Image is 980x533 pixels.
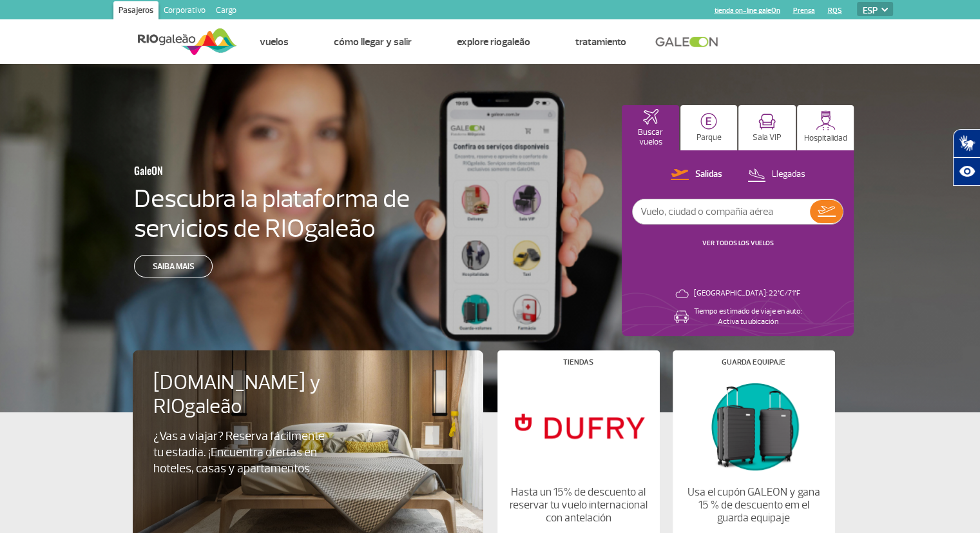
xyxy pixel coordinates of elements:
img: carParkingHome.svg [700,113,717,130]
a: Corporativo [159,1,211,22]
h4: Descubra la plataforma de servicios de RIOgaleão [134,184,412,243]
button: Sala VIP [738,105,796,150]
img: hospitality.svg [816,110,836,130]
a: Vuelos [260,35,289,48]
h3: GaleON [134,157,349,184]
input: Vuelo, ciudad o compañía aérea [633,199,810,224]
p: Hospitalidad [804,134,847,143]
a: VER TODOS LOS VUELOS [702,239,774,247]
h4: [DOMAIN_NAME] y RIOgaleão [153,371,358,419]
a: Cargo [211,1,242,22]
a: tienda on-line galeOn [715,6,780,15]
button: Hospitalidad [797,105,854,150]
div: Plugin de acessibilidade da Hand Talk. [953,129,980,186]
a: Saiba mais [134,255,213,277]
p: ¿Vas a viajar? Reserva fácilmente tu estadía. ¡Encuentra ofertas en hoteles, casas y apartamentos [153,428,336,477]
button: Salidas [667,166,726,183]
p: Usa el cupón GALEON y gana 15 % de descuento em el guarda equipaje [683,486,823,525]
p: Sala VIP [753,133,782,143]
a: Explore RIOgaleão [457,35,530,48]
p: Llegadas [772,168,805,181]
img: airplaneHomeActive.svg [643,109,658,125]
h4: Tiendas [563,359,593,366]
a: Tratamiento [575,35,626,48]
button: Abrir tradutor de língua de sinais. [953,129,980,157]
h4: Guarda equipaje [722,359,785,366]
button: VER TODOS LOS VUELOS [698,238,778,248]
a: [DOMAIN_NAME] y RIOgaleão¿Vas a viajar? Reserva fácilmente tu estadía. ¡Encuentra ofertas en hote... [153,371,463,477]
img: Guarda equipaje [683,376,823,476]
a: RQS [828,6,842,15]
img: vipRoom.svg [758,114,776,130]
img: Tiendas [508,376,648,476]
a: Cómo llegar y salir [334,35,412,48]
a: Prensa [793,6,815,15]
button: Parque [680,105,738,150]
button: Buscar vuelos [622,105,679,150]
p: Buscar vuelos [628,128,673,147]
p: [GEOGRAPHIC_DATA]: 22°C/71°F [694,288,800,299]
p: Parque [697,133,722,143]
a: Pasajeros [113,1,159,22]
p: Tiempo estimado de viaje en auto: Activa tu ubicación [694,307,802,327]
button: Llegadas [744,166,809,183]
button: Abrir recursos assistivos. [953,157,980,186]
p: Salidas [695,168,722,181]
p: Hasta un 15% de descuento al reservar tu vuelo internacional con antelación [508,486,648,525]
